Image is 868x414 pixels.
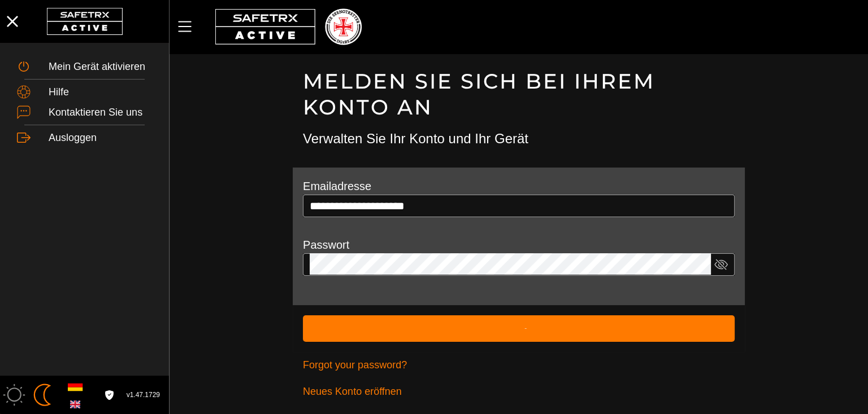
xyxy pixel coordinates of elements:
button: Englishc [66,395,85,414]
img: Help.svg [17,85,31,99]
a: Lizenzvereinbarung [102,390,117,400]
button: MenÜ [175,15,203,38]
img: en.svg [70,399,80,409]
label: Emailadresse [303,180,371,192]
img: RescueLogo.png [325,8,361,45]
a: Forgot your password? [303,352,735,378]
span: Neues Konto eröffnen [303,383,402,400]
div: Hilfe [49,86,152,99]
span: v1.47.1729 [127,389,160,401]
h1: Melden Sie sich bei Ihrem Konto an [303,68,735,120]
span: Forgot your password? [303,356,407,374]
img: de.svg [68,378,83,393]
button: Deutsch [66,376,85,395]
img: ModeLight.svg [3,384,25,406]
div: Ausloggen [49,132,152,144]
a: Neues Konto eröffnen [303,378,735,405]
label: Passwort [303,239,349,251]
div: Kontaktieren Sie uns [49,107,152,119]
h3: Verwalten Sie Ihr Konto und Ihr Gerät [303,129,735,148]
button: v1.47.1729 [120,386,167,404]
img: ContactUs.svg [17,105,31,119]
img: ModeDark.svg [31,384,54,406]
div: Mein Gerät aktivieren [49,61,152,73]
